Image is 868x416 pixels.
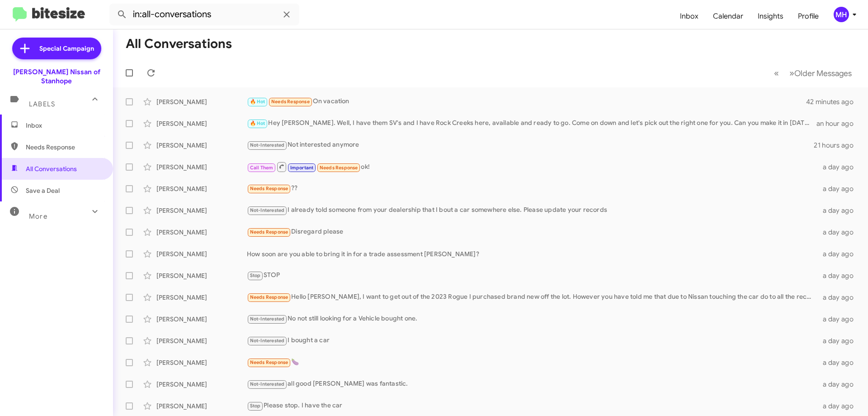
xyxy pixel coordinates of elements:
[807,97,861,106] div: 42 minutes ago
[706,3,750,29] a: Calendar
[750,3,791,29] a: Insights
[250,99,265,105] span: 🔥 Hot
[250,142,285,148] span: Not-Interested
[39,44,94,53] span: Special Campaign
[791,3,826,29] a: Profile
[250,316,285,322] span: Not-Interested
[290,165,314,171] span: Important
[794,68,852,78] span: Older Messages
[250,273,261,278] span: Stop
[826,7,858,22] button: MH
[817,249,861,258] div: a day ago
[26,186,60,195] span: Save a Deal
[247,379,817,389] div: all good [PERSON_NAME] was fantastic.
[26,143,103,152] span: Needs Response
[156,97,247,106] div: [PERSON_NAME]
[156,228,247,237] div: [PERSON_NAME]
[247,314,817,324] div: No not still looking for a Vehicle bought one.
[250,403,261,409] span: Stop
[247,205,817,215] div: I already told someone from your dealership that I bout a car somewhere else. Please update your ...
[156,380,247,389] div: [PERSON_NAME]
[247,357,817,368] div: 🍆
[817,228,861,237] div: a day ago
[29,100,55,108] span: Labels
[271,99,310,105] span: Needs Response
[817,293,861,302] div: a day ago
[816,119,861,128] div: an hour ago
[12,38,101,59] a: Special Campaign
[247,292,817,302] div: Hello [PERSON_NAME], I want to get out of the 2023 Rogue I purchased brand new off the lot. Howev...
[247,401,817,411] div: Please stop. I have the car
[247,140,814,150] div: Not interested anymore
[156,249,247,258] div: [PERSON_NAME]
[250,294,288,300] span: Needs Response
[250,338,285,344] span: Not-Interested
[109,4,299,25] input: Search
[156,141,247,150] div: [PERSON_NAME]
[250,229,288,235] span: Needs Response
[769,64,857,82] nav: Page navigation example
[26,121,103,130] span: Inbox
[247,270,817,281] div: STOP
[250,359,288,365] span: Needs Response
[817,271,861,280] div: a day ago
[817,380,861,389] div: a day ago
[156,206,247,215] div: [PERSON_NAME]
[247,118,816,129] div: Hey [PERSON_NAME]. Well, I have them SV's and I have Rock Creeks here, available and ready to go....
[817,163,861,172] div: a day ago
[774,67,779,79] span: «
[814,141,861,150] div: 21 hours ago
[250,207,285,213] span: Not-Interested
[156,293,247,302] div: [PERSON_NAME]
[26,164,77,173] span: All Conversations
[156,184,247,193] div: [PERSON_NAME]
[817,402,861,411] div: a day ago
[247,96,807,107] div: On vacation
[247,183,817,194] div: ??
[817,336,861,345] div: a day ago
[250,120,265,126] span: 🔥 Hot
[156,358,247,367] div: [PERSON_NAME]
[156,119,247,128] div: [PERSON_NAME]
[817,184,861,193] div: a day ago
[784,64,857,82] button: Next
[250,186,288,191] span: Needs Response
[817,315,861,324] div: a day ago
[156,163,247,172] div: [PERSON_NAME]
[156,271,247,280] div: [PERSON_NAME]
[247,227,817,237] div: Disregard please
[817,358,861,367] div: a day ago
[817,206,861,215] div: a day ago
[673,3,706,29] a: Inbox
[156,336,247,345] div: [PERSON_NAME]
[247,335,817,346] div: I bought a car
[29,212,47,220] span: More
[834,7,849,22] div: MH
[789,67,794,79] span: »
[126,37,232,51] h1: All Conversations
[156,402,247,411] div: [PERSON_NAME]
[156,315,247,324] div: [PERSON_NAME]
[247,249,817,258] div: How soon are you able to bring it in for a trade assessment [PERSON_NAME]?
[250,165,274,171] span: Call Them
[250,381,285,387] span: Not-Interested
[247,161,817,172] div: ok!
[769,64,784,82] button: Previous
[320,165,358,171] span: Needs Response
